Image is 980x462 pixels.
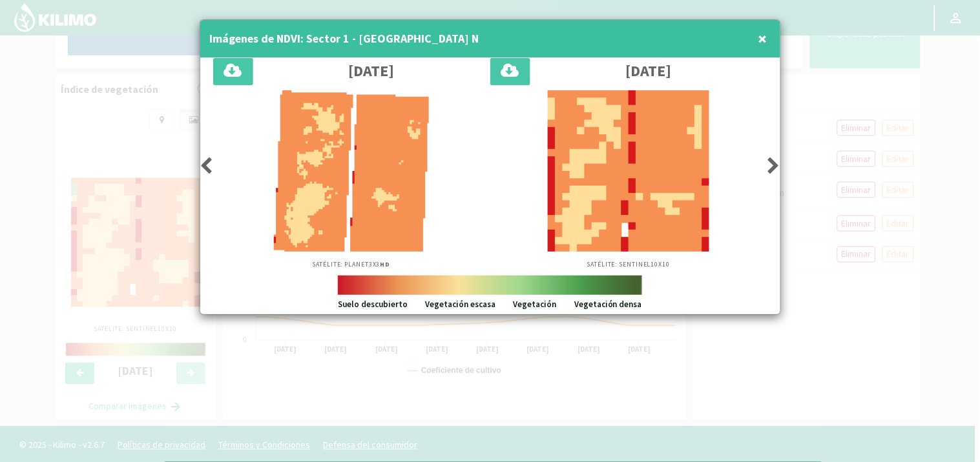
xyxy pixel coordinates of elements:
p: Satélite: Planet [313,259,391,269]
h3: [DATE] [626,63,672,79]
p: Vegetación [514,298,557,311]
span: 10X10 [651,260,671,268]
h4: Imágenes de NDVI: Sector 1 - [GEOGRAPHIC_DATA] N [210,30,479,48]
p: Vegetación densa [574,298,642,311]
h3: [DATE] [349,63,395,79]
b: HD [381,260,391,268]
span: × [758,28,767,49]
p: Satélite: Sentinel [587,259,671,269]
button: Close [755,26,771,52]
p: Vegetación escasa [425,298,495,311]
p: Suelo descubierto [338,298,408,311]
span: 3X3 [369,260,391,268]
